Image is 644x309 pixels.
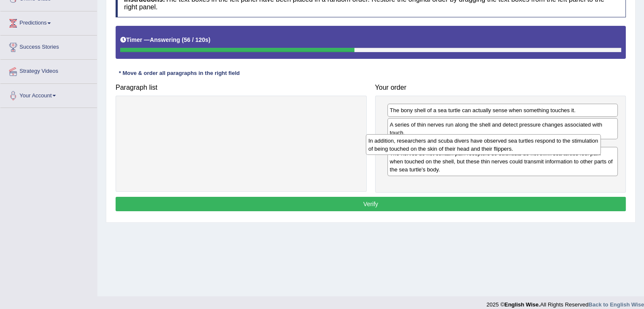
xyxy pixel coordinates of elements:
div: The nerves do not contain pain receptors so scientists do not think sea turtles feel pain when to... [387,147,618,176]
strong: English Wise. [504,301,540,308]
button: Verify [116,197,626,211]
div: * Move & order all paragraphs in the right field [116,69,243,77]
div: In addition, researchers and scuba divers have observed sea turtles respond to the stimulation of... [366,134,601,155]
a: Your Account [0,84,97,105]
div: 2025 © All Rights Reserved [486,296,644,309]
b: 56 / 120s [184,36,208,43]
a: Success Stories [0,36,97,57]
b: ) [208,36,210,43]
b: Answering [150,36,180,43]
b: ( [182,36,184,43]
h4: Your order [375,84,626,91]
h5: Timer — [120,37,210,43]
div: The bony shell of a sea turtle can actually sense when something touches it. [387,104,618,117]
h4: Paragraph list [116,84,367,91]
a: Strategy Videos [0,60,97,81]
a: Predictions [0,11,97,33]
div: A series of thin nerves run along the shell and detect pressure changes associated with touch. [387,118,618,139]
a: Back to English Wise [589,301,644,308]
